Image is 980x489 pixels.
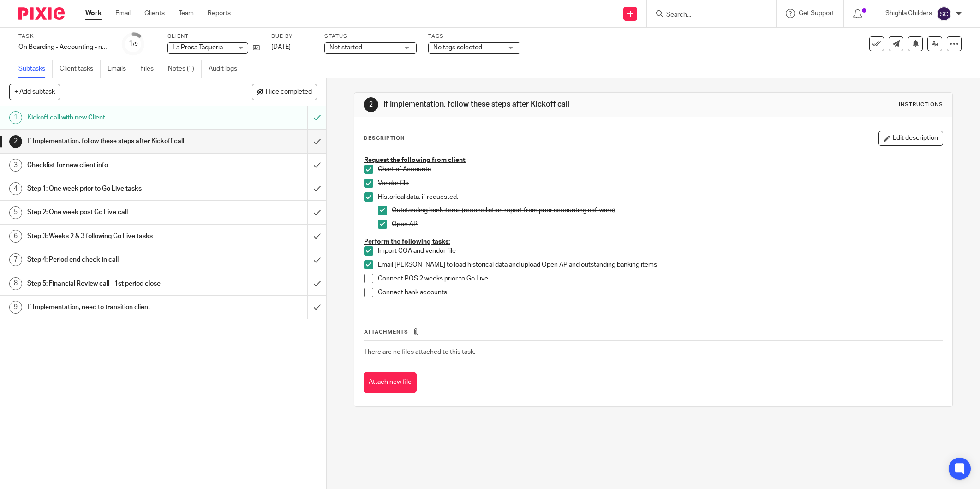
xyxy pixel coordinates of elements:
[9,135,22,148] div: 2
[878,131,943,146] button: Edit description
[364,372,417,393] button: Attach new file
[27,229,208,243] h1: Step 3: Weeks 2 & 3 following Go Live tasks
[140,60,161,78] a: Files
[27,205,208,219] h1: Step 2: One week post Go Live call
[378,165,943,174] p: Chart of Accounts
[9,301,22,314] div: 9
[271,44,291,50] span: [DATE]
[383,100,673,109] h1: If Implementation, follow these steps after Kickoff call
[9,84,60,100] button: + Add subtask
[27,158,208,172] h1: Checklist for new client info
[392,206,943,215] p: Outstanding bank items (reconciliation report from prior accounting software)
[115,9,131,18] a: Email
[364,329,408,334] span: Attachments
[378,179,943,188] p: Vendor file
[9,206,22,219] div: 5
[208,9,231,18] a: Reports
[27,134,208,148] h1: If Implementation, follow these steps after Kickoff call
[85,9,102,18] a: Work
[364,239,450,245] u: Perform the following tasks:
[209,60,244,78] a: Audit logs
[27,253,208,267] h1: Step 4: Period end check-in call
[428,33,520,40] label: Tags
[60,60,101,78] a: Client tasks
[378,288,943,297] p: Connect bank accounts
[364,349,475,355] span: There are no files attached to this task.
[799,10,834,17] span: Get Support
[129,38,138,49] div: 1
[364,97,378,112] div: 2
[27,277,208,291] h1: Step 5: Financial Review call - 1st period close
[266,89,312,96] span: Hide completed
[364,135,405,142] p: Description
[179,9,194,18] a: Team
[378,260,943,269] p: Email [PERSON_NAME] to load historical data and upload Open AP and outstanding banking items
[27,111,208,125] h1: Kickoff call with new Client
[18,42,111,52] div: On Boarding - Accounting - new client
[378,192,943,202] p: Historical data, if requested.
[378,274,943,283] p: Connect POS 2 weeks prior to Go Live
[329,44,362,51] span: Not started
[252,84,317,100] button: Hide completed
[9,182,22,195] div: 4
[885,9,932,18] p: Shighla Childers
[378,246,943,256] p: Import COA and vendor file
[18,60,53,78] a: Subtasks
[9,159,22,172] div: 3
[9,277,22,290] div: 8
[899,101,943,108] div: Instructions
[9,230,22,243] div: 6
[18,33,111,40] label: Task
[108,60,133,78] a: Emails
[392,220,943,229] p: Open AP
[9,111,22,124] div: 1
[144,9,165,18] a: Clients
[168,60,202,78] a: Notes (1)
[433,44,482,51] span: No tags selected
[324,33,417,40] label: Status
[364,157,466,163] u: Request the following from client:
[665,11,748,19] input: Search
[173,44,223,51] span: La Presa Taqueria
[18,7,65,20] img: Pixie
[167,33,260,40] label: Client
[9,253,22,266] div: 7
[27,300,208,314] h1: If Implementation, need to transition client
[133,42,138,47] small: /9
[937,6,951,21] img: svg%3E
[27,182,208,196] h1: Step 1: One week prior to Go Live tasks
[271,33,313,40] label: Due by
